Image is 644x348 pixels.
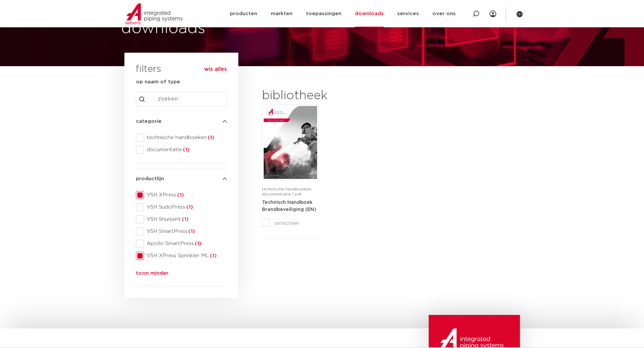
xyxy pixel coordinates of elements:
[136,240,227,248] div: Apollo SmartPress(1)
[262,219,319,227] label: selecteer
[144,252,227,259] span: VSH XPress Sprinkler ML
[209,253,217,258] span: (1)
[262,88,382,104] h2: bibliotheek
[144,216,227,223] span: VSH Shurjoint
[144,146,227,153] span: documentatie
[136,252,227,260] div: VSH XPress Sprinkler ML(1)
[181,217,189,222] span: (1)
[121,18,319,39] h1: downloads
[144,240,227,247] span: Apollo SmartPress
[176,192,184,197] span: (1)
[182,147,190,152] span: (1)
[187,229,195,234] span: (1)
[136,117,227,126] h4: categorie
[144,134,227,141] span: technische handboeken
[136,134,227,142] div: technische handboeken(1)
[207,135,214,140] span: (1)
[194,241,201,246] span: (1)
[136,175,227,183] h4: productlijn
[262,200,316,212] strong: Technisch Handboek Brandbeveiliging (EN)
[144,228,227,235] span: VSH SmartPress
[136,269,168,280] button: toon minder
[136,215,227,223] div: VSH Shurjoint(1)
[204,66,227,73] button: wis alles
[136,203,227,211] div: VSH SudoPress(1)
[262,187,312,196] span: technische handboeken, documentatie | pdf
[136,79,180,84] strong: op naam of type
[185,205,193,210] span: (1)
[264,106,317,179] img: FireProtection_A4TM_5007915_2025_2.0_EN-pdf.jpg
[136,227,227,236] div: VSH SmartPress(1)
[144,204,227,211] span: VSH SudoPress
[144,192,227,198] span: VSH XPress
[136,146,227,154] div: documentatie(1)
[262,200,316,212] a: Technisch Handboek Brandbeveiliging (EN)
[136,191,227,199] div: VSH XPress(1)
[136,61,161,78] h3: filters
